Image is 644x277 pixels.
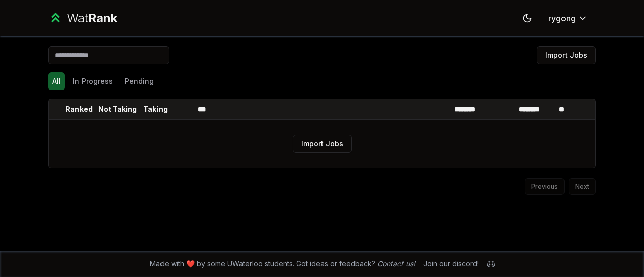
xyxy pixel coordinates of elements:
button: Import Jobs [293,135,352,153]
button: Import Jobs [537,46,596,64]
div: Wat [67,10,117,26]
button: All [48,72,65,90]
span: rygong [548,12,576,24]
button: rygong [540,9,596,27]
span: Made with ❤️ by some UWaterloo students. Got ideas or feedback? [150,259,415,269]
a: Contact us! [377,259,415,268]
div: Join our discord! [423,259,479,269]
p: Taking [143,104,168,114]
p: Ranked [65,104,93,114]
button: In Progress [69,72,117,90]
button: Pending [121,72,158,90]
a: WatRank [48,10,117,26]
span: Rank [88,11,117,25]
p: Not Taking [98,104,137,114]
